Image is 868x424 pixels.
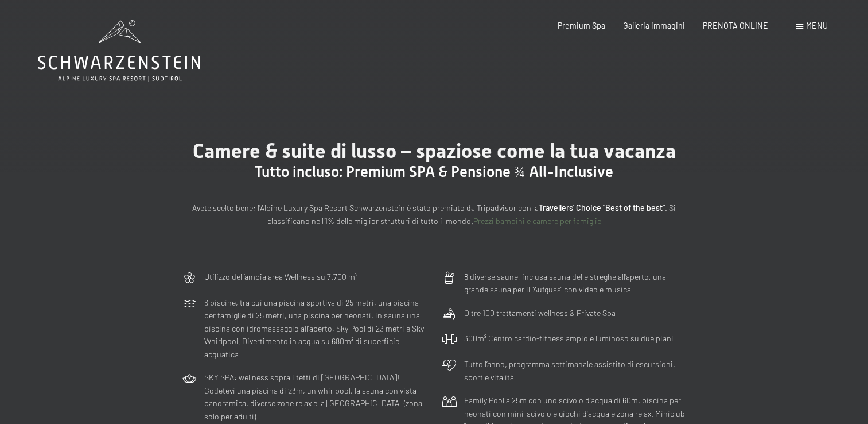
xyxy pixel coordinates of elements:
a: Premium Spa [558,21,605,30]
span: Tutto incluso: Premium SPA & Pensione ¾ All-Inclusive [255,163,613,180]
strong: Travellers' Choice "Best of the best" [539,203,665,213]
p: 8 diverse saune, inclusa sauna delle streghe all’aperto, una grande sauna per il "Aufguss" con vi... [464,271,687,296]
a: Galleria immagini [623,21,685,30]
p: Utilizzo dell‘ampia area Wellness su 7.700 m² [204,271,357,284]
p: Tutto l’anno, programma settimanale assistito di escursioni, sport e vitalità [464,358,687,384]
p: Oltre 100 trattamenti wellness & Private Spa [464,307,616,320]
span: Camere & suite di lusso – spaziose come la tua vacanza [193,139,676,163]
p: 6 piscine, tra cui una piscina sportiva di 25 metri, una piscina per famiglie di 25 metri, una pi... [204,296,427,361]
p: Avete scelto bene: l’Alpine Luxury Spa Resort Schwarzenstein è stato premiato da Tripadvisor con ... [182,202,687,228]
p: SKY SPA: wellness sopra i tetti di [GEOGRAPHIC_DATA]! Godetevi una piscina di 23m, un whirlpool, ... [204,371,427,423]
span: Menu [806,21,828,30]
a: Prezzi bambini e camere per famiglie [473,216,601,226]
p: 300m² Centro cardio-fitness ampio e luminoso su due piani [464,332,674,345]
a: PRENOTA ONLINE [703,21,768,30]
